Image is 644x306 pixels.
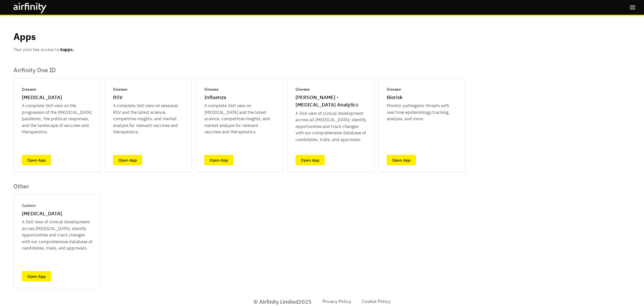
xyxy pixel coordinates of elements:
p: Monitor pathogenic threats with real time epidemiology tracking, analysis, and more. [387,102,457,122]
a: Open App [296,155,325,165]
a: Open App [387,155,416,165]
a: Open App [22,271,51,281]
p: [MEDICAL_DATA] [22,210,62,218]
a: Open App [204,155,233,165]
p: Disease [113,86,127,92]
a: Open App [22,155,51,165]
p: © Airfinity Limited 2025 [254,298,312,306]
p: Disease [204,86,219,92]
p: Biorisk [387,94,402,101]
a: Privacy Policy [322,298,351,305]
p: A complete 360 view on [MEDICAL_DATA] and the latest science, competitive insights, and market an... [204,102,275,135]
p: Influenza [204,94,226,101]
p: Other [13,183,101,190]
p: A complete 360 view on the progression of the [MEDICAL_DATA] pandemic, the political responses, a... [22,102,92,135]
a: Open App [113,155,142,165]
p: A complete 360 view on seasonal RSV and the latest science, competitive insights, and market anal... [113,102,183,135]
p: Disease [387,86,401,92]
p: Disease [296,86,310,92]
p: [MEDICAL_DATA] [22,94,62,101]
p: [PERSON_NAME] - [MEDICAL_DATA] Analytics [296,94,366,109]
p: Apps [13,30,36,44]
p: A 360 view of clinical development across [MEDICAL_DATA]; identify opportunities and track change... [22,219,92,252]
a: Cookie Policy [362,298,390,305]
p: Disease [22,86,36,92]
b: 6 apps. [60,47,74,52]
p: Airfinity One ID [13,67,466,74]
p: A 360 view of clinical development across all [MEDICAL_DATA]; identify opportunities and track ch... [296,110,366,143]
p: Custom [22,203,36,209]
p: Your plan has access to [13,46,74,53]
p: RSV [113,94,122,101]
